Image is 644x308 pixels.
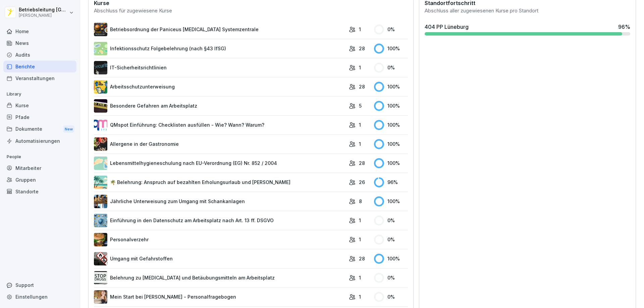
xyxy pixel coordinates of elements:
a: Pfade [3,111,76,123]
div: 96 % [374,177,408,187]
a: Betriebsordnung der Paniceus [MEDICAL_DATA] Systemzentrale [94,23,345,36]
p: 1 [359,26,361,33]
div: 96 % [618,23,630,31]
div: 100 % [374,44,408,54]
p: 28 [359,160,365,167]
div: 100 % [374,101,408,111]
p: Library [3,89,76,100]
div: 100 % [374,158,408,168]
a: Jährliche Unterweisung zum Umgang mit Schankanlagen [94,195,345,208]
a: Kurse [3,100,76,111]
div: 0 % [374,292,408,302]
div: Support [3,279,76,291]
p: 28 [359,83,365,90]
a: Veranstaltungen [3,72,76,84]
a: Gruppen [3,174,76,186]
img: aaay8cu0h1hwaqqp9269xjan.png [94,290,107,304]
p: 8 [359,198,362,205]
p: 26 [359,179,365,186]
p: 1 [359,140,361,147]
div: 100 % [374,196,408,206]
a: Einführung in den Datenschutz am Arbeitsplatz nach Art. 13 ff. DSGVO [94,214,345,227]
img: bgsrfyvhdm6180ponve2jajk.png [94,80,107,94]
p: 1 [359,236,361,243]
img: chcy4n51endi7ma8fmhszelz.png [94,271,107,285]
p: [PERSON_NAME] [19,13,68,18]
img: s9mc00x6ussfrb3lxoajtb4r.png [94,176,107,189]
a: Allergene in der Gastronomie [94,137,345,151]
p: 1 [359,121,361,128]
a: Umgang mit Gefahrstoffen [94,252,345,265]
img: gxsnf7ygjsfsmxd96jxi4ufn.png [94,157,107,170]
p: 1 [359,217,361,224]
a: Einstellungen [3,291,76,303]
div: New [63,125,74,133]
img: zd24spwykzjjw3u1wcd2ptki.png [94,233,107,246]
p: 1 [359,274,361,281]
a: 404 PP Lüneburg96% [422,20,633,38]
img: msj3dytn6rmugecro9tfk5p0.png [94,61,107,74]
a: 🌴 Belehrung: Anspruch auf bezahlten Erholungsurlaub und [PERSON_NAME] [94,176,345,189]
img: ro33qf0i8ndaw7nkfv0stvse.png [94,252,107,265]
a: Personalverzehr [94,233,345,246]
p: People [3,151,76,162]
a: Home [3,25,76,37]
a: News [3,37,76,49]
a: Belehrung zu [MEDICAL_DATA] und Betäubungsmitteln am Arbeitsplatz [94,271,345,285]
div: 0 % [374,63,408,73]
div: 0 % [374,24,408,35]
a: Infektionsschutz Folgebelehrung (nach §43 IfSG) [94,42,345,55]
a: Mein Start bei [PERSON_NAME] - Personalfragebogen [94,290,345,304]
div: 100 % [374,82,408,92]
p: 28 [359,45,365,52]
div: 0 % [374,273,408,283]
a: Automatisierungen [3,135,76,147]
div: 404 PP Lüneburg [425,23,469,31]
a: Besondere Gefahren am Arbeitsplatz [94,99,345,113]
div: Abschluss für zugewiesene Kurse [94,7,408,15]
a: QMspot Einführung: Checklisten ausfüllen - Wie? Wann? Warum? [94,118,345,132]
a: Standorte [3,186,76,197]
a: Berichte [3,61,76,72]
p: Betriebsleitung [GEOGRAPHIC_DATA] [19,7,68,13]
img: gsgognukgwbtoe3cnlsjjbmw.png [94,137,107,151]
div: 100 % [374,254,408,264]
div: 100 % [374,139,408,149]
p: 1 [359,293,361,300]
a: Arbeitsschutzunterweisung [94,80,345,94]
a: Audits [3,49,76,61]
p: 5 [359,102,362,109]
div: Abschluss aller zugewiesenen Kurse pro Standort [425,7,630,15]
a: Lebensmittelhygieneschulung nach EU-Verordnung (EG) Nr. 852 / 2004 [94,157,345,170]
a: IT-Sicherheitsrichtlinien [94,61,345,74]
p: 28 [359,255,365,262]
div: 0 % [374,235,408,245]
img: x7xa5977llyo53hf30kzdyol.png [94,214,107,227]
img: rsy9vu330m0sw5op77geq2rv.png [94,118,107,132]
img: zq4t51x0wy87l3xh8s87q7rq.png [94,99,107,113]
p: 1 [359,64,361,71]
img: erelp9ks1mghlbfzfpgfvnw0.png [94,23,107,36]
img: tgff07aey9ahi6f4hltuk21p.png [94,42,107,55]
a: Mitarbeiter [3,162,76,174]
div: 100 % [374,120,408,130]
img: etou62n52bjq4b8bjpe35whp.png [94,195,107,208]
div: Dokumente [3,123,76,135]
a: DokumenteNew [3,123,76,135]
div: 0 % [374,215,408,226]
